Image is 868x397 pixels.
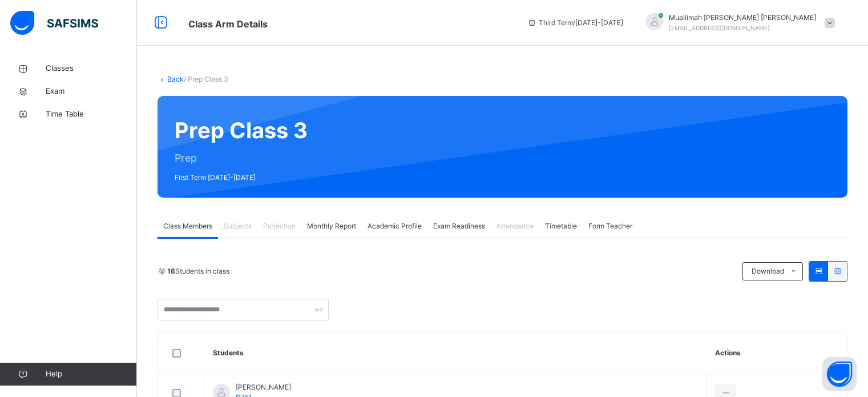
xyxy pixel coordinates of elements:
b: 16 [167,267,175,275]
span: session/term information [527,18,623,28]
span: / Prep Class 3 [184,75,228,83]
th: Students [204,332,706,374]
span: [PERSON_NAME] [236,382,291,392]
span: Time Table [46,109,137,120]
th: Actions [706,332,847,374]
img: safsims [10,11,98,35]
span: Class Arm Details [188,18,268,30]
span: Help [46,368,136,380]
span: Form Teacher [588,221,632,231]
span: Attendance [496,221,534,231]
span: Academic Profile [368,221,422,231]
span: Exam [46,86,137,97]
span: Projection [263,221,296,231]
span: Students in class [167,266,229,276]
span: Class Members [163,221,212,231]
div: Muallimah SabrinaMohammad [635,13,841,33]
span: Monthly Report [307,221,356,231]
span: Download [752,266,784,276]
span: Classes [46,63,137,74]
span: Subjects [224,221,252,231]
a: Back [167,75,184,83]
button: Open asap [822,357,857,391]
span: [EMAIL_ADDRESS][DOMAIN_NAME] [669,25,770,31]
span: Timetable [545,221,577,231]
span: Muallimah [PERSON_NAME] [PERSON_NAME] [669,13,816,23]
span: Exam Readiness [433,221,485,231]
